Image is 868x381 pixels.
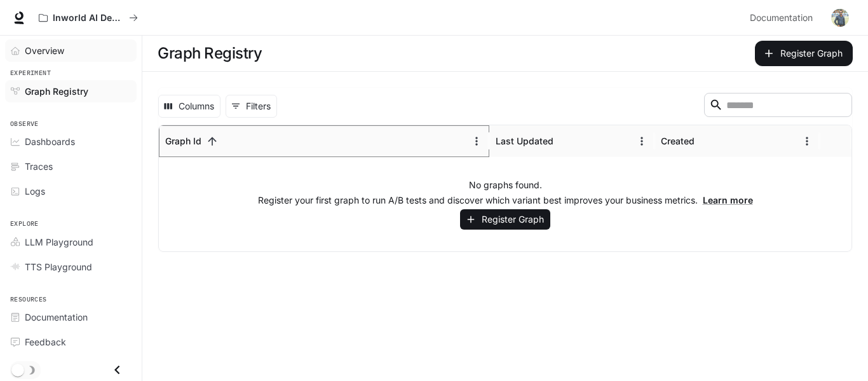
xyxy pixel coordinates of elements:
a: Dashboards [5,130,137,153]
span: Dark mode toggle [11,363,24,377]
img: User avatar [831,9,849,27]
span: Traces [25,160,53,173]
span: Graph Registry [25,85,88,98]
span: Overview [25,44,64,57]
button: Register Graph [755,41,853,66]
a: Feedback [5,331,137,353]
button: Sort [555,132,574,151]
button: Menu [797,132,817,151]
div: Created [661,135,695,146]
button: User avatar [827,5,853,31]
a: Graph Registry [5,80,137,102]
a: Documentation [745,5,822,31]
button: Select columns [158,95,220,118]
div: Graph Id [165,135,201,146]
div: Search [704,93,852,120]
button: Show filters [226,95,277,118]
button: Sort [696,132,715,151]
a: Traces [5,155,137,177]
a: Overview [5,39,137,62]
button: All workspaces [33,5,144,31]
span: Documentation [750,10,813,26]
div: Last Updated [496,135,553,146]
a: Documentation [5,306,137,328]
p: Register your first graph to run A/B tests and discover which variant best improves your business... [258,194,753,207]
span: TTS Playground [25,260,92,274]
button: Menu [632,132,651,151]
h1: Graph Registry [158,41,262,66]
a: TTS Playground [5,256,137,278]
span: Dashboards [25,135,75,148]
p: No graphs found. [469,179,542,191]
span: Feedback [25,335,66,349]
button: Register Graph [460,209,550,230]
span: Documentation [25,310,88,324]
button: Sort [203,132,222,151]
a: Logs [5,180,137,202]
a: LLM Playground [5,231,137,253]
span: Logs [25,184,45,198]
a: Learn more [703,195,753,205]
span: LLM Playground [25,235,93,249]
p: Inworld AI Demos [53,13,124,24]
button: Menu [467,132,486,151]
